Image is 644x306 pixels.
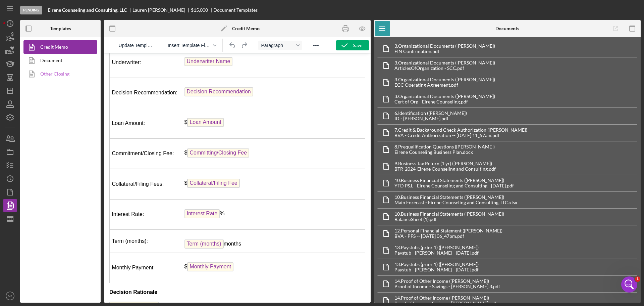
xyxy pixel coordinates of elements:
[394,245,479,250] div: 13. Paystubs (prior 1) ([PERSON_NAME])
[232,26,260,31] b: Credit Memo
[394,116,467,121] div: ID - [PERSON_NAME].pdf
[394,217,504,222] div: BalanceSheet (1).pdf
[394,278,500,284] div: 14. Proof of Other Income ([PERSON_NAME])
[394,82,495,88] div: ECC Operating Agreement.pdf
[394,284,500,289] div: Proof of Income - Savings - [PERSON_NAME] 3.pdf
[394,94,495,99] div: 3. Organizational Documents ([PERSON_NAME])
[119,43,154,48] span: Update Template
[310,41,322,50] button: Reveal or hide additional toolbar items
[621,276,637,293] iframe: Intercom live chat
[394,295,496,301] div: 14. Proof of Other Income ([PERSON_NAME])
[394,301,496,306] div: Proof of Income - Savings - [PERSON_NAME].pdf
[394,178,514,183] div: 10. Business Financial Statements ([PERSON_NAME])
[238,41,250,50] button: Redo
[394,65,495,71] div: ArticlesOfOrganization - SCC.pdf
[227,41,238,50] button: Undo
[5,248,55,257] span: Decision Rationale
[394,127,527,133] div: 7. Credit & Background Check Authorization ([PERSON_NAME])
[394,267,479,272] div: Paystub - [PERSON_NAME] - [DATE].pdf
[48,7,127,13] b: Eirene Counseling and Consulting, LLC
[394,228,502,233] div: 12. Personal Financial Statement ([PERSON_NAME])
[3,289,17,303] button: MJ
[394,200,517,205] div: Main Forecast - Eirene Counseling and Consulting, LLC.xlsx
[394,99,495,104] div: Cert of Org - Eirene Counseling.pdf
[336,40,369,50] button: Save
[394,144,495,149] div: 8. Prequalification Questions ([PERSON_NAME])
[261,43,294,48] span: Paragraph
[394,49,495,54] div: EIN Confirmation.pdf
[394,166,496,172] div: BTR-2024-Eirene Counseling and Consulting.pdf
[116,41,157,50] button: Reset the template to the current product template value
[8,294,12,298] text: MJ
[50,26,71,31] b: Templates
[104,53,371,303] iframe: Rich Text Area
[394,111,467,116] div: 6. Identification ([PERSON_NAME])
[168,43,211,48] span: Insert Template Field
[394,194,517,200] div: 10. Business Financial Statements ([PERSON_NAME])
[394,43,495,49] div: 3. Organizational Documents ([PERSON_NAME])
[394,133,527,138] div: BVA - Credit Authorization -- [DATE] 11_57am.pdf
[23,67,94,81] a: Other Closing
[394,233,502,239] div: BVA - PFS -- [DATE] 06_47pm.pdf
[394,211,504,217] div: 10. Business Financial Statements ([PERSON_NAME])
[165,41,219,50] button: Insert Template Field
[20,6,42,14] div: Pending
[394,149,495,155] div: Eirene Counseling Business Plan.docx
[213,7,258,13] div: Document Templates
[191,7,208,13] span: $15,000
[394,250,479,256] div: Paystub - [PERSON_NAME] - [DATE].pdf
[132,7,191,13] div: Lauren [PERSON_NAME]
[23,54,94,67] a: Document
[635,276,640,282] span: 1
[495,26,519,31] b: Documents
[394,161,496,166] div: 9. Business Tax Return (1 yr) ([PERSON_NAME])
[394,262,479,267] div: 13. Paystubs (prior 1) ([PERSON_NAME])
[23,40,94,54] a: Credit Memo
[258,41,302,50] button: Format Paragraph
[394,77,495,82] div: 3. Organizational Documents ([PERSON_NAME])
[394,60,495,65] div: 3. Organizational Documents ([PERSON_NAME])
[394,183,514,188] div: YTD P&L - Eirene Counseling and Consulting - [DATE].pdf
[353,40,362,50] div: Save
